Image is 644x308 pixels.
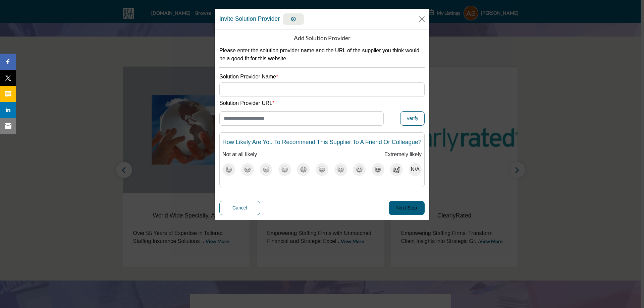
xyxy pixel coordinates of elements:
img: emoji rating 9 [374,166,381,173]
img: emoji rating 4 [281,166,288,173]
img: emoji rating 7 [337,166,344,173]
input: Supplier Name [219,82,425,97]
button: Cancel [219,201,260,215]
img: emoji rating 5 [300,166,307,173]
img: emoji rating 8 [356,166,363,173]
label: Solution Provider Name [219,73,278,81]
button: Close [417,14,427,24]
h5: Add Solution Provider [294,35,351,42]
input: Enter Website URL [219,111,384,126]
button: Next Step [389,201,425,215]
button: Verify [400,111,425,126]
h3: How likely are you to recommend this supplier to a friend or colleague? [222,139,422,146]
img: emoji rating 6 [318,166,325,173]
span: Not at all likely [222,151,257,157]
img: emoji rating 2 [244,166,251,173]
span: N/A [411,166,420,173]
img: emoji rating 10 [393,166,400,173]
p: Please enter the solution provider name and the URL of the supplier you think would be a good fit... [219,47,425,63]
img: emoji rating 1 [225,166,232,173]
label: Solution Provider URL [219,99,275,107]
span: Extremely likely [384,151,422,157]
img: emoji rating 3 [263,166,270,173]
h1: Invite Solution Provider [219,14,280,23]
